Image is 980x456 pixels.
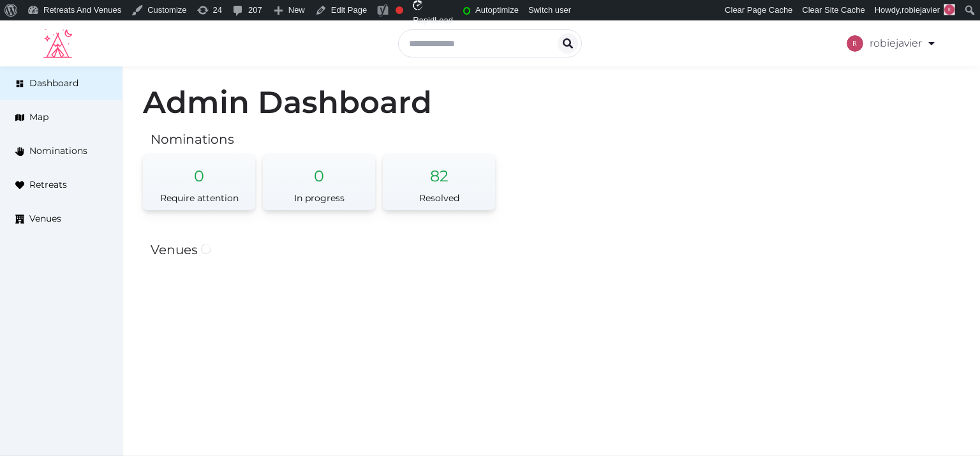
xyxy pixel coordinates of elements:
[151,241,960,259] h2: Venues
[29,77,78,90] span: Dashboard
[151,130,960,148] h2: Nominations
[143,87,960,118] h1: Admin Dashboard
[29,144,87,158] span: Nominations
[29,110,48,124] span: Map
[383,153,495,186] div: 82
[143,153,255,210] a: 0Require attention
[29,212,61,225] span: Venues
[263,153,375,210] a: 0In progress
[160,192,239,204] span: Require attention
[143,153,255,186] div: 0
[725,5,792,15] span: Clear Page Cache
[294,192,345,204] span: In progress
[29,178,67,192] span: Retreats
[802,5,865,15] span: Clear Site Cache
[263,153,375,186] div: 0
[383,153,495,210] a: 82Resolved
[902,5,940,15] span: robiejavier
[419,192,459,204] span: Resolved
[396,6,403,14] div: Focus keyphrase not set
[847,26,937,61] a: robiejavier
